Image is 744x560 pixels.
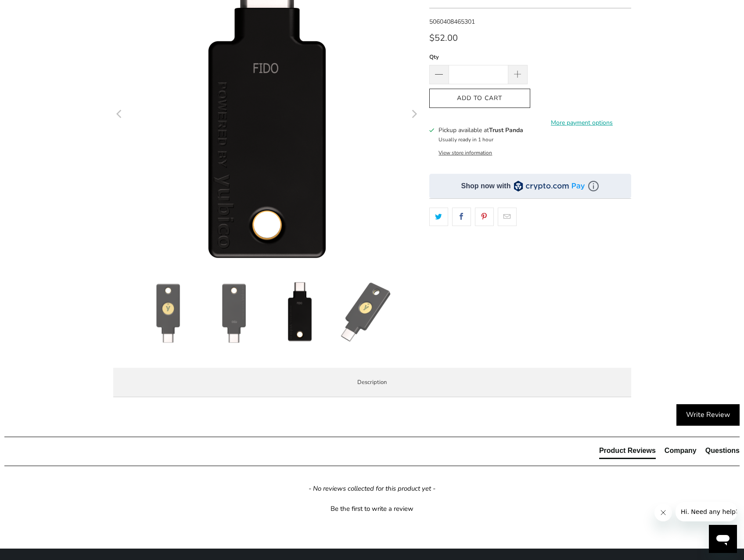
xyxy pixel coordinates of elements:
div: Reviews Tabs [599,446,740,463]
img: Security Key C (NFC) by Yubico - Trust Panda [269,282,331,343]
iframe: Reviews Widget [429,241,631,270]
div: Product Reviews [599,446,656,456]
a: Email this to a friend [498,208,517,226]
b: Trust Panda [489,126,523,134]
a: Share this on Twitter [429,208,448,226]
button: View store information [438,149,492,156]
em: - No reviews collected for this product yet - [309,484,435,493]
span: $52.00 [429,32,458,44]
label: Description [113,368,631,397]
a: Share this on Pinterest [475,208,494,226]
a: Share this on Facebook [452,208,471,226]
span: Add to Cart [438,95,521,102]
button: Add to Cart [429,89,530,108]
div: Be the first to write a review [4,502,740,513]
div: Shop now with [461,181,511,191]
div: Write Review [676,404,740,426]
img: Security Key C (NFC) by Yubico - Trust Panda [203,282,265,343]
iframe: Message from company [676,502,737,521]
span: Hi. Need any help? [5,6,63,13]
div: Company [665,446,697,456]
span: 5060408465301 [429,18,475,26]
label: Qty [429,52,528,62]
iframe: Button to launch messaging window [709,525,737,553]
div: Questions [705,446,740,456]
img: Security Key C (NFC) by Yubico - Trust Panda [137,282,199,343]
h3: Pickup available at [438,126,523,135]
div: Be the first to write a review [331,504,413,513]
img: Security Key C (NFC) by Yubico - Trust Panda [335,282,396,343]
iframe: Close message [654,504,672,521]
a: More payment options [533,118,631,128]
small: Usually ready in 1 hour [438,136,493,143]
